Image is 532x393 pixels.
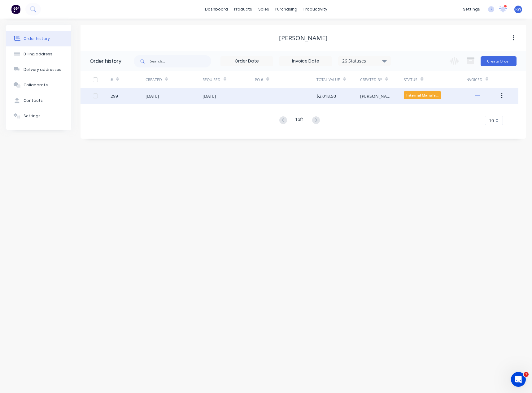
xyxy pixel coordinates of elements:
[511,372,526,387] iframe: Intercom live chat
[255,5,272,14] div: sales
[489,117,494,124] span: 10
[111,77,113,83] div: #
[6,62,71,77] button: Delivery addresses
[404,71,465,88] div: Status
[203,77,220,83] div: Required
[465,71,500,88] div: Invoiced
[481,56,517,66] button: Create Order
[24,82,48,88] div: Collaborate
[360,71,404,88] div: Created By
[316,77,340,83] div: Total Value
[316,93,336,99] div: $2,018.50
[6,108,71,124] button: Settings
[6,46,71,62] button: Billing address
[255,71,316,88] div: PO #
[203,93,216,99] div: [DATE]
[338,58,390,64] div: 26 Statuses
[150,55,211,67] input: Search...
[300,5,330,14] div: productivity
[280,57,332,66] input: Invoice Date
[465,77,482,83] div: Invoiced
[231,5,255,14] div: products
[146,77,162,83] div: Created
[360,93,391,99] div: [PERSON_NAME]
[11,5,20,14] img: Factory
[221,57,273,66] input: Order Date
[24,51,52,57] div: Billing address
[111,71,146,88] div: #
[295,116,304,125] div: 1 of 1
[404,91,441,99] span: Internal Manufa...
[24,36,50,41] div: Order history
[279,34,328,42] div: [PERSON_NAME]
[255,77,263,83] div: PO #
[24,67,61,72] div: Delivery addresses
[90,58,121,65] div: Order history
[6,77,71,93] button: Collaborate
[202,5,231,14] a: dashboard
[460,5,483,14] div: settings
[272,5,300,14] div: purchasing
[404,77,417,83] div: Status
[316,71,360,88] div: Total Value
[24,98,43,103] div: Contacts
[111,93,118,99] div: 299
[360,77,382,83] div: Created By
[6,31,71,46] button: Order history
[203,71,255,88] div: Required
[524,372,529,377] span: 1
[515,6,521,12] span: RW
[146,93,159,99] div: [DATE]
[6,93,71,108] button: Contacts
[146,71,203,88] div: Created
[24,113,41,119] div: Settings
